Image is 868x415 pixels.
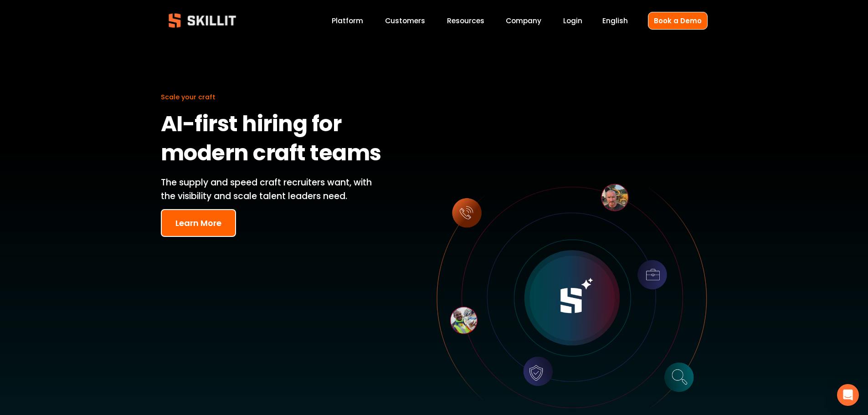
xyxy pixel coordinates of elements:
[161,107,381,174] strong: AI-first hiring for modern craft teams
[447,15,484,26] span: Resources
[506,15,541,27] a: Company
[161,92,216,102] span: Scale your craft
[385,15,425,27] a: Customers
[161,209,236,237] button: Learn More
[837,384,859,406] div: Open Intercom Messenger
[648,12,708,30] a: Book a Demo
[563,15,582,27] a: Login
[602,15,628,26] span: English
[447,15,484,27] a: folder dropdown
[161,7,244,34] img: Skillit
[332,15,363,27] a: Platform
[602,15,628,27] div: language picker
[161,176,386,204] p: The supply and speed craft recruiters want, with the visibility and scale talent leaders need.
